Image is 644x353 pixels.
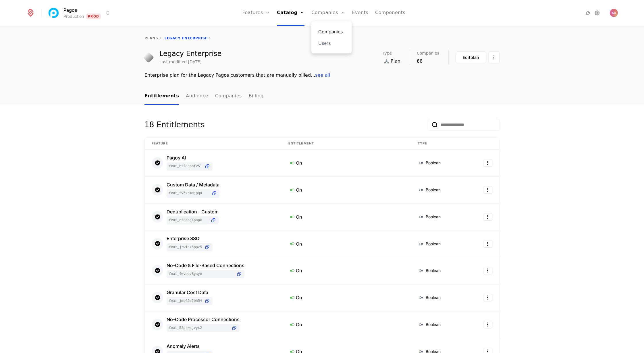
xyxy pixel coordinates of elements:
[610,9,618,17] img: Andy Barker
[417,51,439,55] span: Companies
[426,160,441,166] span: Boolean
[288,294,404,301] div: On
[288,240,404,247] div: On
[483,294,492,301] button: Select action
[315,72,330,78] span: see all
[318,28,345,35] a: Companies
[288,159,404,167] div: On
[426,214,441,220] span: Boolean
[610,9,618,17] button: Open user button
[86,13,101,19] span: Prod
[426,187,441,193] span: Boolean
[144,88,179,105] a: Entitlements
[426,268,441,273] span: Boolean
[63,13,84,19] div: Production
[411,138,470,150] th: Type
[169,191,209,196] span: feat_fY5kbMdjPQd
[483,240,492,248] button: Select action
[167,263,244,268] div: No-Code & File-Based Connections
[483,213,492,221] button: Select action
[167,209,219,214] div: Deduplication - Custom
[144,36,158,40] a: plans
[463,55,479,60] div: Edit plan
[169,272,234,276] span: feat_4WVBQV8yCyo
[483,321,492,328] button: Select action
[167,317,240,322] div: No-Code Processor Connections
[426,295,441,300] span: Boolean
[483,186,492,194] button: Select action
[167,155,213,160] div: Pagos AI
[144,88,500,105] nav: Main
[215,88,242,105] a: Companies
[144,72,500,79] div: Enterprise plan for the Legacy Pagos customers that are manually billed ...
[383,51,392,55] span: Type
[456,51,486,63] button: Editplan
[159,50,221,57] div: Legacy Enterprise
[186,88,208,105] a: Audience
[249,88,264,105] a: Billing
[483,267,492,274] button: Select action
[167,236,213,241] div: Enterprise SSO
[145,138,281,150] th: Feature
[288,267,404,274] div: On
[167,290,213,295] div: Granular Cost Data
[169,245,202,250] span: feat_jRw1aZ5ppz5
[483,159,492,167] button: Select action
[288,213,404,221] div: On
[426,322,441,327] span: Boolean
[288,186,404,194] div: On
[144,88,264,105] ul: Choose Sub Page
[169,164,202,169] span: feat_hSFDgphFv5L
[169,326,229,330] span: feat_58pRWSjVYX2
[159,59,202,65] div: Last modified [DATE]
[144,119,205,130] div: 18 Entitlements
[169,299,202,303] span: feat_jMd69S2BH54
[288,321,404,328] div: On
[47,6,61,20] img: Pagos
[417,57,439,64] div: 66
[167,182,219,187] div: Custom Data / Metadata
[169,218,208,223] span: feat_efhbaJiPhpK
[281,138,411,150] th: Entitlement
[167,344,213,348] div: Anomaly Alerts
[63,7,77,13] span: Pagos
[318,40,345,47] a: Users
[594,9,601,16] a: Settings
[49,7,111,19] button: Select environment
[426,241,441,247] span: Boolean
[391,58,400,65] span: Plan
[489,51,500,63] button: Select action
[585,9,591,16] a: Integrations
